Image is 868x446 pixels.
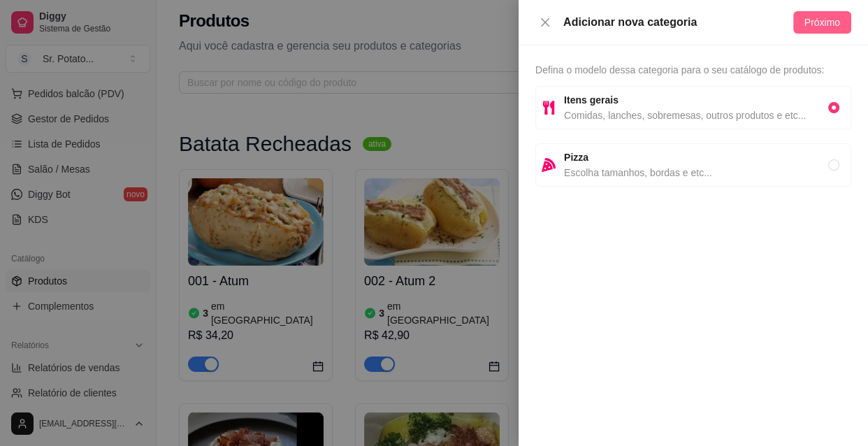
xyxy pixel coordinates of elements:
[564,94,619,106] strong: Itens gerais
[564,152,588,163] strong: Pizza
[540,17,551,28] span: close
[793,11,851,34] button: Próximo
[564,165,828,180] span: Escolha tamanhos, bordas e etc...
[535,64,824,75] span: Defina o modelo dessa categoria para o seu catálogo de produtos:
[535,16,555,29] button: Close
[804,15,840,30] span: Próximo
[564,108,828,123] span: Comidas, lanches, sobremesas, outros produtos e etc...
[563,14,793,31] div: Adicionar nova categoria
